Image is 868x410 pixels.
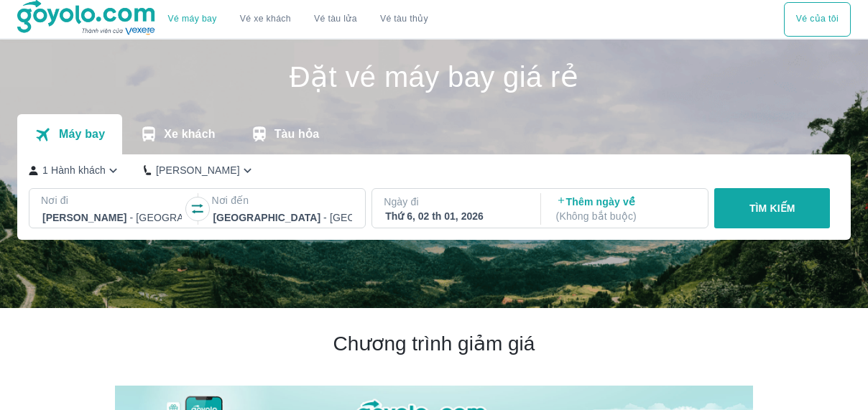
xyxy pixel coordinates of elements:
[714,188,830,228] button: TÌM KIẾM
[274,127,320,141] p: Tàu hỏa
[42,163,106,177] p: 1 Hành khách
[59,127,105,141] p: Máy bay
[211,193,354,208] p: Nơi đến
[303,2,369,37] a: Vé tàu lửa
[556,195,696,223] p: Thêm ngày về
[144,163,255,178] button: [PERSON_NAME]
[156,163,240,177] p: [PERSON_NAME]
[29,163,121,178] button: 1 Hành khách
[556,209,696,223] p: ( Không bắt buộc )
[749,201,795,215] p: TÌM KIẾM
[17,114,336,154] div: transportation tabs
[115,331,753,357] h2: Chương trình giảm giá
[240,14,291,24] a: Vé xe khách
[784,2,851,37] button: Vé của tôi
[41,193,183,208] p: Nơi đi
[157,2,440,37] div: choose transportation mode
[369,2,440,37] button: Vé tàu thủy
[164,127,215,141] p: Xe khách
[384,195,526,209] p: Ngày đi
[17,62,851,91] h1: Đặt vé máy bay giá rẻ
[385,209,525,223] div: Thứ 6, 02 th 01, 2026
[784,2,851,37] div: choose transportation mode
[168,14,217,24] a: Vé máy bay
